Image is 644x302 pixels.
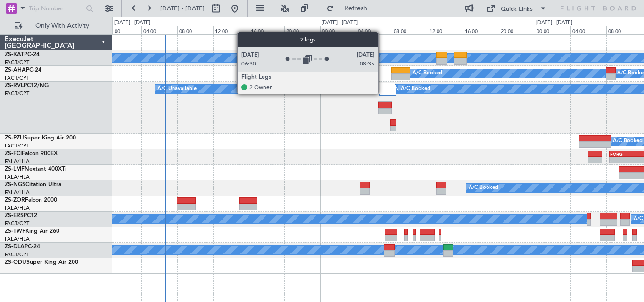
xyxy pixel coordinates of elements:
a: ZS-AHAPC-24 [5,67,41,73]
a: FACT/CPT [5,251,29,258]
a: FACT/CPT [5,59,29,66]
div: Quick Links [501,5,533,14]
a: FACT/CPT [5,90,29,97]
a: ZS-PZUSuper King Air 200 [5,135,76,141]
div: [DATE] - [DATE] [114,19,150,27]
a: FALA/HLA [5,189,30,196]
span: ZS-PZU [5,135,24,141]
a: FALA/HLA [5,158,30,165]
div: 00:00 [106,26,141,34]
button: Refresh [322,1,379,16]
div: 20:00 [284,26,320,34]
span: ZS-AHA [5,67,26,73]
div: A/C Unavailable [376,82,415,96]
div: 00:00 [320,26,356,34]
div: A/C Unavailable [157,82,197,96]
div: 12:00 [428,26,463,34]
a: ZS-ODUSuper King Air 200 [5,260,78,265]
span: Refresh [336,5,376,12]
div: A/C Booked [401,82,430,96]
span: ZS-TWP [5,229,25,234]
span: ZS-ZOR [5,197,25,203]
input: Trip Number [29,1,83,16]
div: 04:00 [356,26,392,34]
span: [DATE] - [DATE] [160,4,205,13]
a: FALA/HLA [5,173,30,180]
span: ZS-LMF [5,166,25,172]
a: ZS-LMFNextant 400XTi [5,166,66,172]
div: [DATE] - [DATE] [536,19,572,27]
span: ZS-RVL [5,83,24,89]
a: FALA/HLA [5,236,30,243]
div: - [610,157,639,163]
a: ZS-KATPC-24 [5,52,40,57]
span: ZS-ERS [5,213,24,219]
div: 04:00 [570,26,606,34]
div: [DATE] - [DATE] [322,19,358,27]
div: 08:00 [392,26,428,34]
a: ZS-ERSPC12 [5,213,37,219]
div: 20:00 [499,26,535,34]
div: 00:00 [535,26,570,34]
a: ZS-RVLPC12/NG [5,83,49,89]
div: A/C Booked [413,66,442,81]
div: 08:00 [177,26,213,34]
div: 12:00 [213,26,249,34]
a: FACT/CPT [5,142,29,149]
div: 16:00 [463,26,499,34]
div: FVRG [610,151,639,157]
a: ZS-FCIFalcon 900EX [5,151,58,156]
span: Only With Activity [25,23,99,29]
div: A/C Booked [613,134,643,148]
div: 04:00 [141,26,177,34]
a: ZS-NGSCitation Ultra [5,182,61,188]
button: Quick Links [482,1,552,16]
a: FACT/CPT [5,220,29,227]
span: ZS-FCI [5,151,22,156]
a: ZS-ZORFalcon 2000 [5,197,57,203]
span: ZS-DLA [5,244,25,250]
div: 08:00 [606,26,642,34]
a: FACT/CPT [5,74,29,82]
div: 16:00 [249,26,285,34]
a: ZS-DLAPC-24 [5,244,40,250]
a: FALA/HLA [5,204,30,212]
a: ZS-TWPKing Air 260 [5,229,59,234]
span: ZS-KAT [5,52,24,57]
span: ZS-NGS [5,182,25,188]
span: ZS-ODU [5,260,26,265]
div: A/C Booked [469,181,498,195]
button: Only With Activity [10,18,102,33]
